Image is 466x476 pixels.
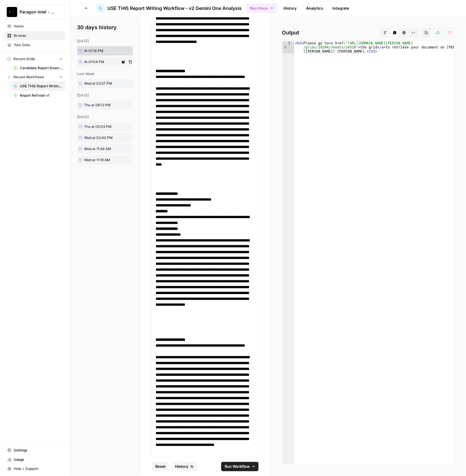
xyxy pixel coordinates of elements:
span: Wed at 11:44 AM [84,146,111,152]
span: Wed at 02:40 PM [84,135,113,140]
a: Settings [5,446,65,455]
a: Thu at 06:12 PM [77,100,121,110]
span: Browse [14,33,62,38]
button: Recent Workflows [5,73,65,81]
span: Thu at 06:12 PM [84,103,111,108]
span: Recent Workflows [13,74,44,80]
h2: Output [282,28,454,37]
a: Wed at 03:27 PM [77,79,121,88]
span: Help + Support [14,466,62,472]
span: At 01:14 PM [84,48,103,53]
span: Candidate Report Download Sheet [20,65,62,71]
span: Home [14,24,62,29]
a: Wed at 11:44 AM [77,144,121,154]
a: History [280,4,300,13]
div: last week [77,71,133,77]
button: Recent Grids [5,55,65,63]
span: At 01:04 PM [84,59,104,65]
span: Run Workflow [225,464,250,470]
a: Wed at 11:19 AM [77,155,121,165]
a: Browse [5,31,65,40]
button: History [172,462,197,471]
span: Recent Grids [13,56,35,62]
a: Your Data [5,40,65,50]
button: Run Workflow [221,462,259,471]
a: Integrate [329,4,353,13]
a: USE THIS Report Writing Workflow - v2 Gemini One Analysis [11,81,65,91]
span: Paragon Intel - Bill / Ty / [PERSON_NAME] R&D [20,9,55,15]
a: Wed at 02:40 PM [77,133,121,143]
span: Wed at 03:27 PM [84,81,112,86]
button: Workspace: Paragon Intel - Bill / Ty / Colby R&D [5,5,65,19]
span: Info, read annotations row 1 [282,41,288,45]
a: Usage [5,455,65,464]
h2: 30 days history [77,23,133,32]
span: Wed at 11:19 AM [84,157,110,163]
div: [DATE] [77,93,133,98]
button: Reset [152,462,169,471]
span: Your Data [14,42,62,48]
button: Run Once [246,3,277,13]
div: 1 [282,41,294,53]
span: USE THIS Report Writing Workflow - v2 Gemini One Analysis [107,5,242,12]
img: Paragon Intel - Bill / Ty / Colby R&D Logo [7,7,17,17]
a: Home [5,22,65,31]
a: Candidate Report Download Sheet [11,63,65,73]
div: [DATE] [77,39,133,44]
span: Settings [14,448,62,453]
span: USE THIS Report Writing Workflow - v2 Gemini One Analysis [20,84,62,89]
span: Thu at 05:03 PM [84,124,111,129]
a: At 01:14 PM [77,46,121,55]
div: [DATE] [77,114,133,120]
a: Analytics [303,4,327,13]
span: History [175,464,189,470]
a: Report Refresh v1 [11,91,65,100]
a: At 01:04 PM [77,57,121,67]
button: Help + Support [5,464,65,474]
span: Report Refresh v1 [20,93,62,98]
a: USE THIS Report Writing Workflow - v2 Gemini One Analysis [96,4,242,13]
span: Reset [155,464,166,470]
span: Usage [14,457,62,462]
a: Thu at 05:03 PM [77,122,121,131]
